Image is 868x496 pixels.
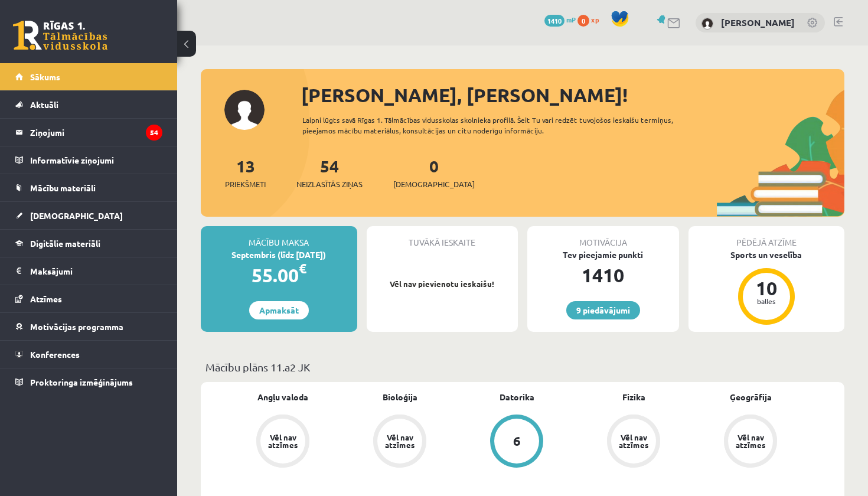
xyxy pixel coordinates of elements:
div: Vēl nav atzīmes [266,433,299,449]
span: Motivācijas programma [30,321,123,332]
div: Pēdējā atzīme [688,226,845,249]
div: 1410 [527,261,679,289]
span: Digitālie materiāli [30,238,100,249]
span: Neizlasītās ziņas [296,178,363,190]
a: Vēl nav atzīmes [692,415,809,470]
legend: Informatīvie ziņojumi [30,146,162,174]
a: Konferences [15,341,162,368]
div: Vēl nav atzīmes [734,433,767,449]
a: Vēl nav atzīmes [341,415,458,470]
div: Tuvākā ieskaite [367,226,518,249]
div: [PERSON_NAME], [PERSON_NAME]! [301,81,844,109]
div: balles [749,298,784,305]
a: Fizika [622,391,645,403]
a: Aktuāli [15,91,162,118]
span: Sākums [30,71,60,82]
div: 55.00 [201,261,357,289]
div: Mācību maksa [201,226,357,249]
span: 0 [577,15,589,27]
div: Septembris (līdz [DATE]) [201,249,357,261]
legend: Maksājumi [30,257,162,285]
legend: Ziņojumi [30,119,162,146]
div: Motivācija [527,226,679,249]
a: 0 xp [577,15,605,24]
span: mP [566,15,576,24]
i: 54 [146,125,162,141]
a: Rīgas 1. Tālmācības vidusskola [13,21,107,50]
a: Datorika [500,391,534,403]
a: Angļu valoda [257,391,308,403]
div: Vēl nav atzīmes [617,433,650,449]
a: Ziņojumi54 [15,119,162,146]
a: Ģeogrāfija [730,391,772,403]
span: Priekšmeti [225,178,266,190]
div: 6 [513,435,521,448]
a: Informatīvie ziņojumi [15,146,162,174]
a: Vēl nav atzīmes [575,415,692,470]
span: 1410 [544,15,564,27]
a: [DEMOGRAPHIC_DATA] [15,202,162,229]
a: Proktoringa izmēģinājums [15,368,162,396]
div: Laipni lūgts savā Rīgas 1. Tālmācības vidusskolas skolnieka profilā. Šeit Tu vari redzēt tuvojošo... [302,115,688,136]
span: [DEMOGRAPHIC_DATA] [30,210,123,221]
div: Tev pieejamie punkti [527,249,679,261]
img: Viktorija Vargušenko [701,18,713,30]
a: Apmaksāt [249,301,309,319]
a: Bioloģija [383,391,417,403]
a: 13Priekšmeti [225,155,266,190]
span: Aktuāli [30,99,58,110]
span: xp [591,15,599,24]
a: [PERSON_NAME] [721,17,795,28]
a: Sākums [15,63,162,90]
a: Vēl nav atzīmes [224,415,341,470]
a: 54Neizlasītās ziņas [296,155,363,190]
a: 9 piedāvājumi [566,301,640,319]
span: € [299,260,306,277]
span: Mācību materiāli [30,182,96,193]
p: Vēl nav pievienotu ieskaišu! [373,278,513,290]
div: Vēl nav atzīmes [383,433,416,449]
div: 10 [749,279,784,298]
div: Sports un veselība [688,249,845,261]
a: Sports un veselība 10 balles [688,249,845,327]
a: 0[DEMOGRAPHIC_DATA] [393,155,475,190]
a: 1410 mP [544,15,576,24]
span: Konferences [30,349,80,360]
span: Proktoringa izmēģinājums [30,377,133,387]
a: 6 [458,415,575,470]
p: Mācību plāns 11.a2 JK [205,359,840,375]
a: Motivācijas programma [15,313,162,340]
span: Atzīmes [30,293,62,304]
a: Mācību materiāli [15,174,162,201]
span: [DEMOGRAPHIC_DATA] [393,178,475,190]
a: Digitālie materiāli [15,230,162,257]
a: Maksājumi [15,257,162,285]
a: Atzīmes [15,285,162,312]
